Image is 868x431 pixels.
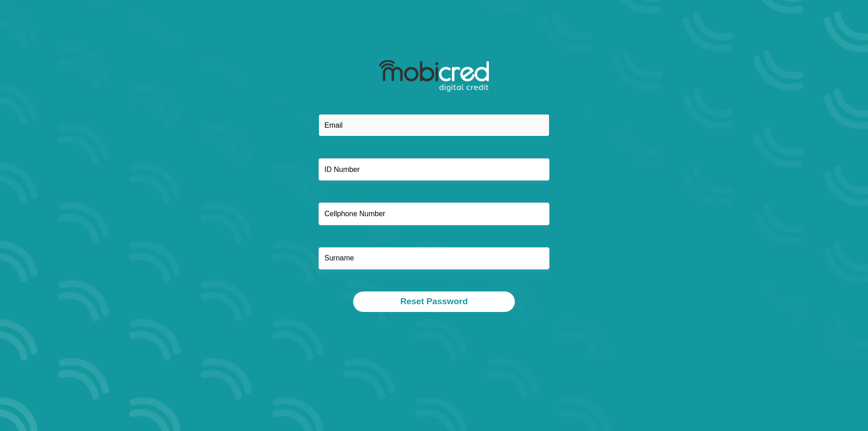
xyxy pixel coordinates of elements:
button: Reset Password [353,291,514,312]
input: ID Number [318,158,550,181]
input: Email [318,114,550,136]
img: mobicred logo [379,60,489,92]
input: Surname [318,247,550,270]
input: Cellphone Number [318,203,550,225]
